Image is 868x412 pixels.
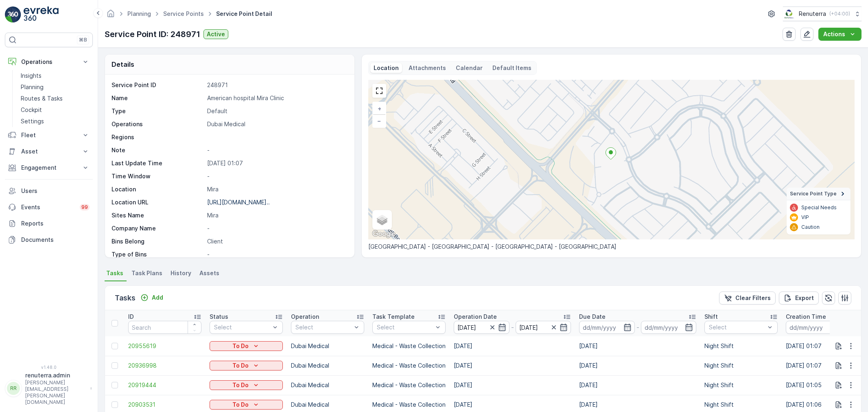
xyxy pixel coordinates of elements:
[5,183,93,199] a: Users
[575,336,700,356] td: [DATE]
[790,191,837,197] span: Service Point Type
[128,401,201,409] a: 20903531
[786,313,826,321] p: Creation Time
[575,356,700,375] td: [DATE]
[409,64,446,72] p: Attachments
[368,375,450,395] td: Medical - Waste Collection
[163,10,204,17] a: Service Points
[232,362,249,370] p: To Do
[112,107,204,115] p: Type
[112,185,204,193] p: Location
[207,250,346,259] p: -
[5,143,93,160] button: Asset
[492,64,531,72] p: Default Items
[128,321,201,334] input: Search
[207,211,346,219] p: Mira
[779,291,819,305] button: Export
[232,342,249,350] p: To Do
[25,371,86,379] p: renuterra.admin
[207,159,346,167] p: [DATE] 01:07
[128,362,201,370] a: 20936998
[21,203,75,211] p: Events
[207,146,346,154] p: -
[171,269,191,277] span: History
[21,164,77,172] p: Engagement
[579,321,635,334] input: dd/mm/yyyy
[450,375,575,395] td: [DATE]
[575,375,700,395] td: [DATE]
[704,313,718,321] p: Shift
[112,237,204,245] p: Bins Belong
[368,356,450,375] td: Medical - Waste Collection
[709,323,765,331] p: Select
[5,7,21,23] img: logo
[5,365,93,370] span: v 1.48.0
[17,116,93,127] a: Settings
[5,232,93,248] a: Documents
[21,219,90,228] p: Reports
[787,188,851,200] summary: Service Point Type
[210,361,283,370] button: To Do
[636,322,639,332] p: -
[287,375,368,395] td: Dubai Medical
[112,198,204,206] p: Location URL
[207,172,346,180] p: -
[210,313,228,321] p: Status
[374,64,399,72] p: Location
[112,59,134,69] p: Details
[373,115,385,127] a: Zoom Out
[579,313,606,321] p: Due Date
[5,371,93,405] button: RRrenuterra.admin[PERSON_NAME][EMAIL_ADDRESS][PERSON_NAME][DOMAIN_NAME]
[106,269,123,277] span: Tasks
[17,93,93,104] a: Routes & Tasks
[112,146,204,154] p: Note
[21,106,42,114] p: Cockpit
[25,379,86,405] p: [PERSON_NAME][EMAIL_ADDRESS][PERSON_NAME][DOMAIN_NAME]
[112,133,204,141] p: Regions
[128,342,201,350] a: 20955619
[21,187,90,195] p: Users
[207,120,346,128] p: Dubai Medical
[128,381,201,389] a: 20919444
[112,224,204,232] p: Company Name
[203,29,228,39] button: Active
[799,10,826,18] p: Renuterra
[112,343,118,349] div: Toggle Row Selected
[128,313,134,321] p: ID
[719,291,776,305] button: Clear Filters
[105,28,200,40] p: Service Point ID: 248971
[112,120,204,128] p: Operations
[232,381,249,389] p: To Do
[5,160,93,176] button: Engagement
[214,323,270,331] p: Select
[287,356,368,375] td: Dubai Medical
[210,380,283,390] button: To Do
[450,356,575,375] td: [DATE]
[112,250,204,259] p: Type of Bins
[21,83,44,91] p: Planning
[818,28,861,41] button: Actions
[368,336,450,356] td: Medical - Waste Collection
[112,401,118,408] div: Toggle Row Selected
[207,30,225,38] p: Active
[112,172,204,180] p: Time Window
[454,321,509,334] input: dd/mm/yyyy
[81,204,88,210] p: 99
[801,214,809,221] p: VIP
[700,356,782,375] td: Night Shift
[112,81,204,89] p: Service Point ID
[287,336,368,356] td: Dubai Medical
[5,215,93,232] a: Reports
[456,64,483,72] p: Calendar
[377,323,433,331] p: Select
[378,105,381,112] span: +
[112,362,118,369] div: Toggle Row Selected
[207,94,346,102] p: American hospital Mira Clinic
[641,321,697,334] input: dd/mm/yyyy
[373,103,385,115] a: Zoom In
[131,269,162,277] span: Task Plans
[823,30,845,38] p: Actions
[232,401,249,409] p: To Do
